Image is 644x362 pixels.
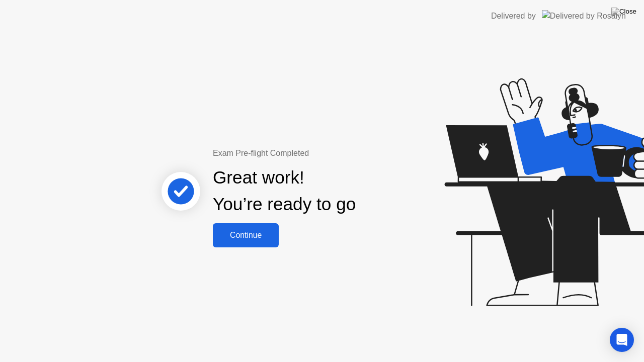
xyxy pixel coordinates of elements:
div: Delivered by [491,10,536,22]
div: Exam Pre-flight Completed [213,147,421,159]
button: Continue [213,223,279,247]
div: Continue [216,231,276,240]
img: Delivered by Rosalyn [542,10,626,22]
img: Close [611,8,636,16]
div: Great work! You’re ready to go [213,164,356,218]
div: Open Intercom Messenger [610,328,634,352]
